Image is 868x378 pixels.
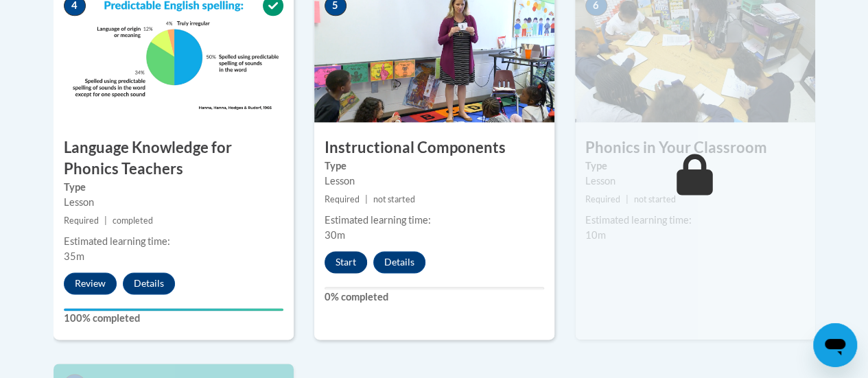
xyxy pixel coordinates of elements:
[585,213,805,228] div: Estimated learning time:
[585,158,805,174] label: Type
[104,215,107,226] span: |
[813,323,857,367] iframe: Button to launch messaging window
[64,234,283,249] div: Estimated learning time:
[54,137,294,180] h3: Language Knowledge for Phonics Teachers
[64,311,283,326] label: 100% completed
[64,180,283,195] label: Type
[634,194,676,204] span: not started
[325,229,345,241] span: 30m
[575,137,815,158] h3: Phonics in Your Classroom
[373,251,425,273] button: Details
[64,272,117,294] button: Review
[325,174,544,189] div: Lesson
[365,194,368,204] span: |
[325,290,544,305] label: 0% completed
[64,250,84,262] span: 35m
[123,272,175,294] button: Details
[325,213,544,228] div: Estimated learning time:
[626,194,629,204] span: |
[113,215,153,226] span: completed
[373,194,415,204] span: not started
[325,194,360,204] span: Required
[585,194,620,204] span: Required
[64,195,283,210] div: Lesson
[325,158,544,174] label: Type
[64,308,283,311] div: Your progress
[314,137,554,158] h3: Instructional Components
[585,229,606,241] span: 10m
[585,174,805,189] div: Lesson
[325,251,367,273] button: Start
[64,215,99,226] span: Required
